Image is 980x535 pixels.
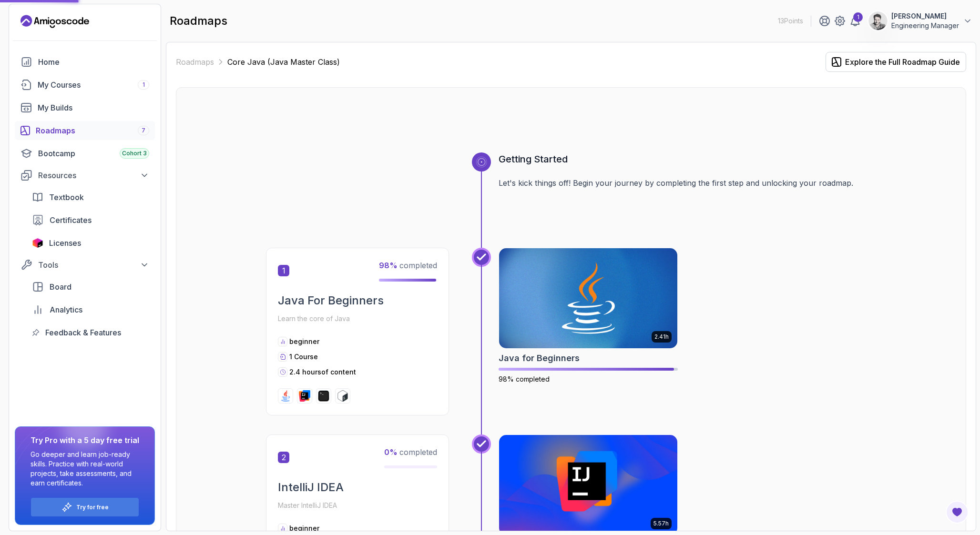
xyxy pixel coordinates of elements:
[318,390,329,402] img: terminal logo
[891,11,959,21] p: [PERSON_NAME]
[384,447,398,457] span: 0 %
[278,312,437,325] p: Learn the core of Java
[227,56,340,68] p: Core Java (Java Master Class)
[50,214,92,226] span: Certificates
[76,504,109,511] a: Try for free
[176,56,214,68] a: Roadmaps
[26,323,155,342] a: feedback
[36,125,149,136] div: Roadmaps
[891,21,959,30] p: Engineering Manager
[278,265,289,276] span: 1
[26,188,155,207] a: textbook
[853,12,863,22] div: 1
[499,248,678,384] a: Java for Beginners card2.41hJava for Beginners98% completed
[384,447,437,457] span: completed
[379,261,437,270] span: completed
[45,327,121,338] span: Feedback & Features
[654,333,669,341] p: 2.41h
[32,238,43,248] img: jetbrains icon
[499,375,550,383] span: 98% completed
[26,277,155,296] a: board
[31,450,139,488] p: Go deeper and learn job-ready skills. Practice with real-world projects, take assessments, and ea...
[15,75,155,94] a: courses
[799,294,970,492] iframe: chat widget
[499,248,677,348] img: Java for Beginners card
[49,237,81,249] span: Licenses
[49,192,84,203] span: Textbook
[38,56,149,68] div: Home
[499,352,580,365] h2: Java for Beginners
[379,261,398,270] span: 98 %
[26,211,155,230] a: certificates
[289,524,319,533] p: beginner
[337,390,348,402] img: bash logo
[299,390,310,402] img: intellij logo
[868,11,972,30] button: user profile image[PERSON_NAME]Engineering Manager
[38,148,149,159] div: Bootcamp
[278,293,437,308] h2: Java For Beginners
[15,98,155,117] a: builds
[499,152,876,166] h3: Getting Started
[50,304,82,315] span: Analytics
[26,233,155,252] a: licenses
[15,144,155,163] a: bootcamp
[940,497,970,525] iframe: chat widget
[26,300,155,319] a: analytics
[31,497,139,517] button: Try for free
[38,79,149,91] div: My Courses
[278,499,437,512] p: Master IntelliJ IDEA
[50,281,71,293] span: Board
[653,520,669,527] p: 5.57h
[280,390,291,402] img: java logo
[15,256,155,273] button: Tools
[20,14,89,29] a: Landing page
[15,121,155,140] a: roadmaps
[142,127,145,134] span: 7
[849,15,861,27] a: 1
[38,259,149,271] div: Tools
[869,12,887,30] img: user profile image
[826,52,966,72] button: Explore the Full Roadmap Guide
[122,150,147,157] span: Cohort 3
[38,102,149,113] div: My Builds
[289,367,356,377] p: 2.4 hours of content
[845,56,960,68] div: Explore the Full Roadmap Guide
[278,480,437,495] h2: IntelliJ IDEA
[15,167,155,184] button: Resources
[38,170,149,181] div: Resources
[170,13,227,29] h2: roadmaps
[289,353,318,361] span: 1 Course
[499,177,876,189] p: Let's kick things off! Begin your journey by completing the first step and unlocking your roadmap.
[289,337,319,346] p: beginner
[15,52,155,71] a: home
[778,16,803,26] p: 13 Points
[278,452,289,463] span: 2
[143,81,145,89] span: 1
[499,435,677,535] img: IntelliJ IDEA Developer Guide card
